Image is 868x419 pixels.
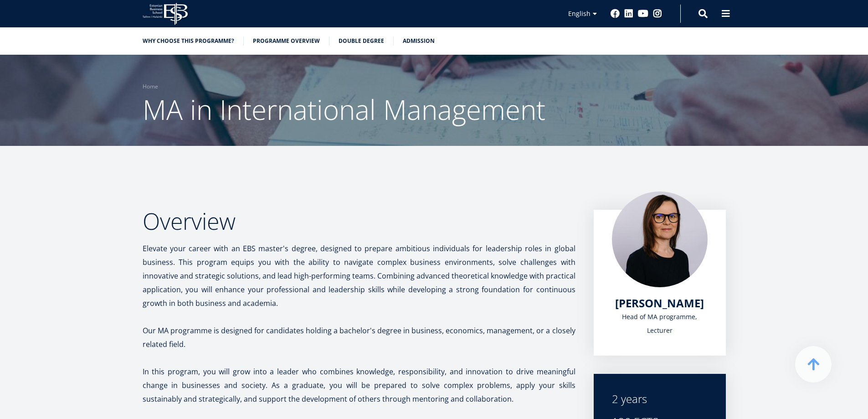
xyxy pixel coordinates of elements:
[624,9,633,18] a: Linkedin
[615,295,704,310] span: [PERSON_NAME]
[611,9,620,18] a: Facebook
[143,36,234,46] a: Why choose this programme?
[615,296,704,310] a: [PERSON_NAME]
[612,310,708,337] div: Head of MA programme, Lecturer
[638,9,648,18] a: Youtube
[403,36,435,46] a: Admission
[653,9,662,18] a: Instagram
[612,392,708,406] div: 2 years
[339,36,384,46] a: Double Degree
[612,191,708,287] img: Piret Masso
[143,82,158,91] a: Home
[143,365,575,406] p: In this program, you will grow into a leader who combines knowledge, responsibility, and innovati...
[143,210,575,233] h2: Overview
[143,91,545,128] span: MA in International Management
[253,36,320,46] a: Programme overview
[143,243,575,308] span: Elevate your career with an EBS master's degree, designed to prepare ambitious individuals for le...
[143,324,575,351] p: Our MA programme is designed for candidates holding a bachelor's degree in business, economics, m...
